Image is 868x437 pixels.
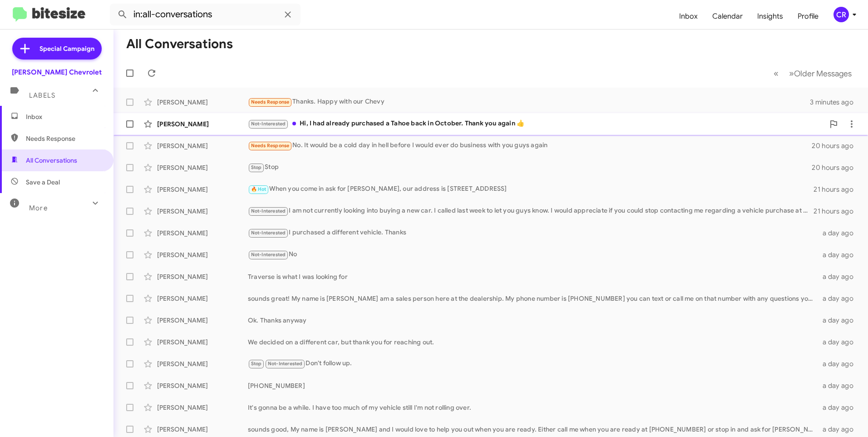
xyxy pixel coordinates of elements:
span: Not-Interested [251,208,286,214]
span: Save a Deal [26,178,60,187]
div: a day ago [817,316,861,325]
div: No. It would be a cold day in hell before I would ever do business with you guys again [248,140,812,151]
span: Labels [29,91,55,99]
div: When you come in ask for [PERSON_NAME], our address is [STREET_ADDRESS] [248,184,814,194]
div: a day ago [817,338,861,347]
a: Profile [790,3,826,30]
span: Needs Response [251,99,290,105]
span: Not-Interested [251,121,286,127]
a: Insights [750,3,790,30]
a: Calendar [705,3,750,30]
div: No [248,249,817,260]
div: sounds good, My name is [PERSON_NAME] and I would love to help you out when you are ready. Either... [248,425,817,434]
span: All Conversations [26,156,77,165]
span: Stop [251,164,262,170]
div: [PERSON_NAME] [157,228,248,238]
div: [PERSON_NAME] [157,141,248,150]
button: Previous [768,64,784,83]
div: Don't follow up. [248,358,817,369]
div: [PERSON_NAME] [157,381,248,390]
div: Thanks. Happy with our Chevy [248,97,810,107]
div: It's gonna be a while. I have too much of my vehicle still I'm not rolling over. [248,403,817,412]
div: a day ago [817,250,861,259]
div: [PERSON_NAME] [157,294,248,303]
div: [PERSON_NAME] [157,338,248,347]
div: a day ago [817,425,861,434]
span: More [29,204,48,212]
div: a day ago [817,294,861,303]
a: Inbox [672,3,705,30]
div: [PERSON_NAME] [157,163,248,172]
nav: Page navigation example [769,64,857,83]
div: [PERSON_NAME] [157,425,248,434]
div: 20 hours ago [812,141,861,150]
div: Ok. Thanks anyway [248,316,817,325]
span: » [789,68,794,79]
span: Not-Interested [268,361,303,367]
span: 🔥 Hot [251,186,266,192]
div: a day ago [817,228,861,238]
span: Needs Response [251,143,290,149]
div: [PERSON_NAME] Chevrolet [12,68,102,77]
div: sounds great! My name is [PERSON_NAME] am a sales person here at the dealership. My phone number ... [248,294,817,303]
div: I am not currently looking into buying a new car. I called last week to let you guys know. I woul... [248,206,814,216]
button: Next [784,64,857,83]
span: « [774,68,779,79]
div: [PERSON_NAME] [157,207,248,216]
div: [PERSON_NAME] [157,359,248,368]
div: a day ago [817,272,861,281]
div: Traverse is what I was looking for [248,272,817,281]
div: 21 hours ago [814,185,861,194]
input: Search [110,4,301,25]
div: I purchased a different vehicle. Thanks [248,228,817,238]
span: Stop [251,361,262,367]
div: [PERSON_NAME] [157,403,248,412]
div: We decided on a different car, but thank you for reaching out. [248,338,817,347]
div: [PERSON_NAME] [157,316,248,325]
span: Older Messages [794,69,852,79]
span: Needs Response [26,134,103,143]
div: [PHONE_NUMBER] [248,381,817,390]
div: CR [833,7,849,22]
div: 21 hours ago [814,207,861,216]
h1: All Conversations [126,37,233,51]
div: [PERSON_NAME] [157,250,248,259]
span: Inbox [26,112,103,121]
div: Stop [248,162,812,173]
button: CR [826,7,858,22]
div: a day ago [817,381,861,390]
div: Hi, I had already purchased a Tahoe back in October. Thank you again 👍 [248,119,824,129]
div: a day ago [817,359,861,368]
span: Not-Interested [251,230,286,236]
div: [PERSON_NAME] [157,98,248,107]
div: a day ago [817,403,861,412]
div: [PERSON_NAME] [157,272,248,281]
span: Special Campaign [39,44,94,53]
div: [PERSON_NAME] [157,185,248,194]
a: Special Campaign [12,38,102,60]
div: 20 hours ago [812,163,861,172]
div: 3 minutes ago [810,98,861,107]
span: Not-Interested [251,252,286,258]
div: [PERSON_NAME] [157,119,248,129]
